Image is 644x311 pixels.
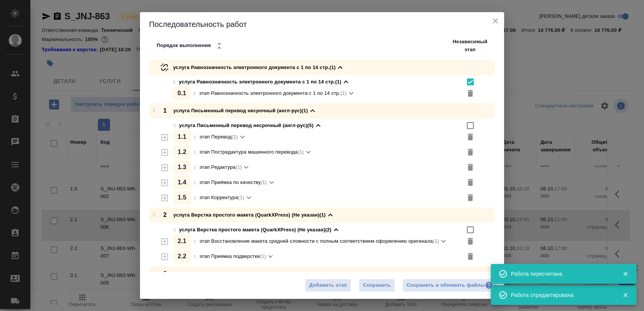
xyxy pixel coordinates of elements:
[160,269,454,278] div: услуга Нотариальное заверение несрочно (Не указан), услуга Нотариальное заверение копии (Не указа...
[160,210,170,220] p: 2
[149,18,495,54] h2: Последовательность работ
[490,15,501,27] button: close
[179,225,341,234] div: услуга Верстка простого макета (QuarkXPress) (Не указан) (2)
[160,210,335,220] div: услуга Верстка простого макета (QuarkXPress) (Не указан) (1)
[407,281,493,290] div: Сохранить и обновить файлы
[199,132,231,141] p: этап Перевод
[179,121,323,130] div: услуга Письменный перевод несрочный (англ-рус) (5)
[199,148,313,157] div: (1)
[199,89,340,98] p: этап Равнозначность электронного документа с 1 по 14 стр.
[199,148,298,157] p: этап Постредактура машинного перевода
[511,270,611,278] div: Работа пересчитана
[173,191,191,204] div: 1 . 5
[173,130,191,144] div: 1 . 1
[617,270,633,277] button: Закрыть
[402,279,497,292] button: Сохранить и обновить файлы
[160,130,169,145] button: Выделить в отдельный этап
[309,281,347,290] span: Добавить этап
[199,237,448,246] div: (1)
[617,292,633,298] button: Закрыть
[199,193,253,202] div: (1)
[199,237,433,246] p: этап Восстановление макета средней сложности с полным соответствием оформлению оригинала
[179,77,350,86] div: услуга Равнозначность электронного документа с 1 по 14 стр. (1)
[160,145,169,160] button: Выделить в отдельный этап
[157,42,211,50] p: Порядок выполнения
[160,106,170,115] p: 1
[173,234,191,248] div: 2 . 1
[305,279,351,292] button: Добавить этап
[363,281,391,290] span: Сохранить
[160,106,317,115] div: услуга Письменный перевод несрочный (англ-рус) (1)
[199,163,251,172] div: (1)
[452,38,487,54] p: Независимый этап
[173,176,191,189] div: 1 . 4
[199,163,236,172] p: этап Редактура
[160,63,345,72] div: услуга Равнозначность электронного документа с 1 по 14 стр. (1)
[173,160,191,174] div: 1 . 3
[213,39,226,52] button: Свернуть все услуги
[160,234,169,249] button: Выделить в отдельный этап
[199,252,275,261] div: (1)
[160,191,169,205] button: Выделить в отдельный этап
[199,193,238,202] p: этап Корректура
[173,86,191,100] div: 0 . 1
[359,279,395,292] button: Сохранить
[173,250,191,263] div: 2 . 2
[199,132,247,141] div: (1)
[199,89,355,98] div: (1)
[199,178,276,187] div: (1)
[511,291,611,299] div: Работа отредактирована
[160,160,169,175] button: Выделить в отдельный этап
[173,145,191,159] div: 1 . 2
[160,250,169,264] button: Выделить в отдельный этап
[199,178,261,187] p: этап Приёмка по качеству
[199,252,260,261] p: этап Приемка подверстки
[160,269,170,278] p: 3
[160,176,169,190] button: Выделить в отдельный этап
